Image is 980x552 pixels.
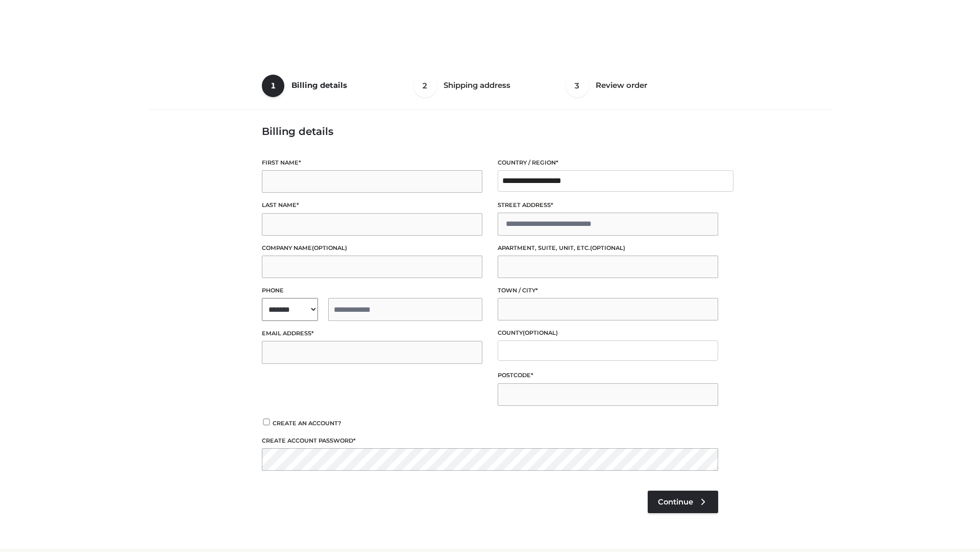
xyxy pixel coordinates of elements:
label: Postcode [498,371,718,380]
span: 3 [566,75,589,97]
label: Last name [262,200,482,210]
label: Email address [262,329,482,338]
span: Review order [596,80,647,90]
label: Company name [262,243,482,253]
label: Apartment, suite, unit, etc. [498,243,718,253]
span: Create an account? [273,420,341,427]
label: Street address [498,200,718,210]
span: 1 [262,75,284,97]
label: Country / Region [498,158,718,168]
span: (optional) [590,244,625,251]
label: First name [262,158,482,168]
label: Phone [262,286,482,295]
h3: Billing details [262,125,718,137]
span: Continue [658,497,693,507]
label: Town / City [498,286,718,295]
span: Billing details [291,80,347,90]
span: (optional) [523,329,558,336]
label: County [498,328,718,338]
input: Create an account? [262,419,271,425]
a: Continue [648,491,718,513]
span: Shipping address [444,80,510,90]
label: Create account password [262,436,718,446]
span: 2 [414,75,436,97]
span: (optional) [312,244,347,251]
